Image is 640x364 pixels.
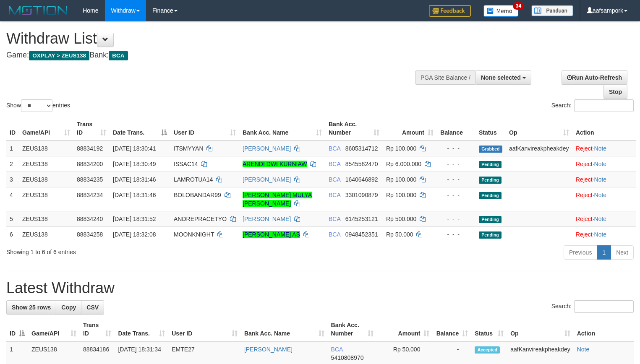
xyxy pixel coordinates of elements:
[576,145,593,152] a: Reject
[6,99,70,112] label: Show entries
[77,192,103,198] span: 88834234
[113,216,156,222] span: [DATE] 18:31:52
[325,117,383,140] th: Bank Acc. Number: activate to sort column ascending
[243,192,312,207] a: [PERSON_NAME] MULYA [PERSON_NAME]
[329,231,340,238] span: BCA
[531,5,573,16] img: panduan.png
[345,192,378,198] span: Copy 3301090879 to clipboard
[440,191,472,199] div: - - -
[594,161,607,167] a: Note
[433,317,471,341] th: Balance: activate to sort column ascending
[574,317,634,341] th: Action
[6,226,19,242] td: 6
[483,5,519,17] img: Button%20Memo.svg
[594,145,607,152] a: Note
[377,317,433,341] th: Amount: activate to sort column ascending
[564,245,597,260] a: Previous
[113,145,156,152] span: [DATE] 18:30:41
[440,144,472,153] div: - - -
[383,117,437,140] th: Amount: activate to sort column ascending
[243,216,291,222] a: [PERSON_NAME]
[328,317,377,341] th: Bank Acc. Number: activate to sort column ascending
[77,231,103,238] span: 88834258
[113,192,156,198] span: [DATE] 18:31:46
[6,300,56,315] a: Show 25 rows
[241,317,328,341] th: Bank Acc. Name: activate to sort column ascending
[475,346,500,354] span: Accepted
[479,192,502,199] span: Pending
[481,74,521,81] span: None selected
[6,51,418,60] h4: Game: Bank:
[174,161,198,167] span: ISSAC14
[345,176,378,183] span: Copy 1640646892 to clipboard
[577,346,590,353] a: Note
[551,99,634,112] label: Search:
[331,354,364,361] span: Copy 5410808970 to clipboard
[243,231,300,238] a: [PERSON_NAME] AS
[77,145,103,152] span: 88834192
[386,192,416,198] span: Rp 100.000
[576,216,593,222] a: Reject
[329,176,340,183] span: BCA
[572,211,636,226] td: ·
[243,176,291,183] a: [PERSON_NAME]
[174,231,214,238] span: MOONKNIGHT
[115,317,168,341] th: Date Trans.: activate to sort column ascending
[6,117,19,140] th: ID
[19,156,73,172] td: ZEUS138
[386,161,421,167] span: Rp 6.000.000
[572,140,636,156] td: ·
[440,160,472,168] div: - - -
[19,117,73,140] th: Game/API: activate to sort column ascending
[572,117,636,140] th: Action
[73,117,110,140] th: Trans ID: activate to sort column ascending
[113,176,156,183] span: [DATE] 18:31:46
[113,161,156,167] span: [DATE] 18:30:49
[331,346,343,353] span: BCA
[479,161,502,168] span: Pending
[19,140,73,156] td: ZEUS138
[19,172,73,187] td: ZEUS138
[77,161,103,167] span: 88834200
[611,245,634,260] a: Next
[6,280,634,296] h1: Latest Withdraw
[6,140,19,156] td: 1
[29,51,89,60] span: OXPLAY > ZEUS138
[576,231,593,238] a: Reject
[440,215,472,223] div: - - -
[174,192,221,198] span: BOLOBANDAR99
[440,175,472,184] div: - - -
[110,117,170,140] th: Date Trans.: activate to sort column descending
[562,70,627,85] a: Run Auto-Refresh
[437,117,475,140] th: Balance
[574,99,634,112] input: Search:
[109,51,128,60] span: BCA
[6,156,19,172] td: 2
[603,85,627,99] a: Stop
[475,70,531,85] button: None selected
[329,216,340,222] span: BCA
[113,231,156,238] span: [DATE] 18:32:08
[574,300,634,313] input: Search:
[471,317,507,341] th: Status: activate to sort column ascending
[594,231,607,238] a: Note
[12,304,51,311] span: Show 25 rows
[168,317,241,341] th: User ID: activate to sort column ascending
[576,161,593,167] a: Reject
[329,192,340,198] span: BCA
[576,176,593,183] a: Reject
[243,161,307,167] a: ARENDI DWI KURNIAW
[244,346,293,353] a: [PERSON_NAME]
[506,117,572,140] th: Op: activate to sort column ascending
[551,300,634,313] label: Search:
[86,304,99,311] span: CSV
[513,2,524,10] span: 34
[81,300,104,315] a: CSV
[174,176,213,183] span: LAMROTUA14
[239,117,325,140] th: Bank Acc. Name: activate to sort column ascending
[386,216,416,222] span: Rp 500.000
[80,317,115,341] th: Trans ID: activate to sort column ascending
[170,117,239,140] th: User ID: activate to sort column ascending
[479,231,502,239] span: Pending
[243,145,291,152] a: [PERSON_NAME]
